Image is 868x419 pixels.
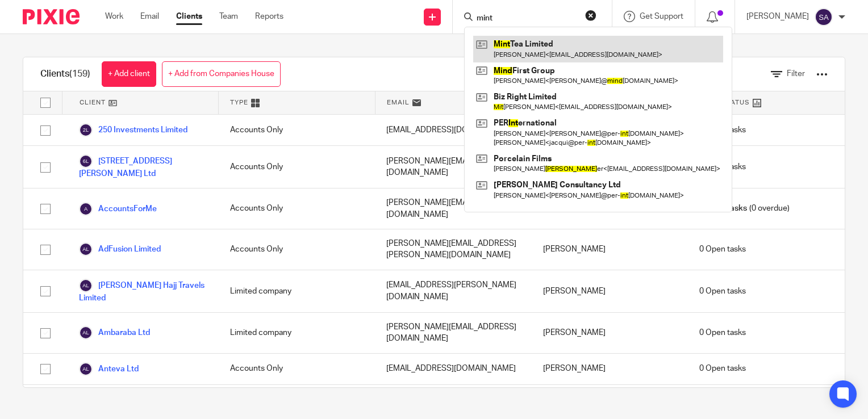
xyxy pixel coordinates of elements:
button: Clear [585,10,596,21]
div: [EMAIL_ADDRESS][DOMAIN_NAME] [375,385,532,416]
a: Work [105,11,123,22]
div: [PERSON_NAME] [532,385,688,416]
img: svg%3E [79,154,93,168]
div: [PERSON_NAME][EMAIL_ADDRESS][DOMAIN_NAME] [375,313,532,353]
img: svg%3E [79,362,93,376]
img: svg%3E [79,326,93,340]
span: 0 Open tasks [699,327,746,338]
a: AccountsForMe [79,202,157,216]
span: Get Support [640,12,683,20]
span: (0 overdue) [699,203,789,214]
div: [PERSON_NAME] [532,270,688,312]
a: + Add client [102,61,156,87]
p: [PERSON_NAME] [746,11,809,22]
span: Email [387,98,410,107]
img: Pixie [23,9,80,24]
a: [STREET_ADDRESS][PERSON_NAME] Ltd [79,154,207,179]
img: svg%3E [79,279,93,292]
div: Accounts Only [219,188,375,229]
div: [EMAIL_ADDRESS][DOMAIN_NAME] [375,115,532,145]
a: Reports [255,11,283,22]
input: Search [475,14,578,24]
div: [EMAIL_ADDRESS][PERSON_NAME][DOMAIN_NAME] [375,270,532,312]
a: Ambaraba Ltd [79,326,150,340]
div: Limited company [219,270,375,312]
div: Accounts Only [219,229,375,270]
div: Accounts Only [219,115,375,145]
div: Accounts Only [219,146,375,188]
a: Anteva Ltd [79,362,139,376]
div: [PERSON_NAME][EMAIL_ADDRESS][DOMAIN_NAME] [375,146,532,188]
span: 0 Open tasks [699,286,746,297]
span: Type [230,98,248,107]
a: Clients [176,11,202,22]
span: Client [80,98,106,107]
img: svg%3E [79,123,93,137]
div: Limited company [219,313,375,353]
span: Filter [787,70,805,78]
div: [PERSON_NAME] [532,313,688,353]
span: 0 Open tasks [699,363,746,374]
div: Limited company [219,385,375,416]
div: [PERSON_NAME] [532,229,688,270]
a: 250 Investments Limited [79,123,187,137]
a: + Add from Companies House [162,61,281,87]
span: 0 Open tasks [699,244,746,255]
span: (159) [69,69,90,78]
div: Accounts Only [219,354,375,384]
input: Select all [35,92,56,114]
div: [EMAIL_ADDRESS][DOMAIN_NAME] [375,354,532,384]
div: [PERSON_NAME][EMAIL_ADDRESS][PERSON_NAME][DOMAIN_NAME] [375,229,532,270]
div: [PERSON_NAME][EMAIL_ADDRESS][DOMAIN_NAME] [375,188,532,229]
a: Email [140,11,159,22]
a: [PERSON_NAME] Hajj Travels Limited [79,279,207,304]
a: Team [219,11,238,22]
div: [PERSON_NAME] [532,354,688,384]
img: svg%3E [79,202,93,216]
h1: Clients [40,68,90,80]
img: svg%3E [79,242,93,256]
a: AdFusion Limited [79,242,161,256]
img: svg%3E [815,8,833,26]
